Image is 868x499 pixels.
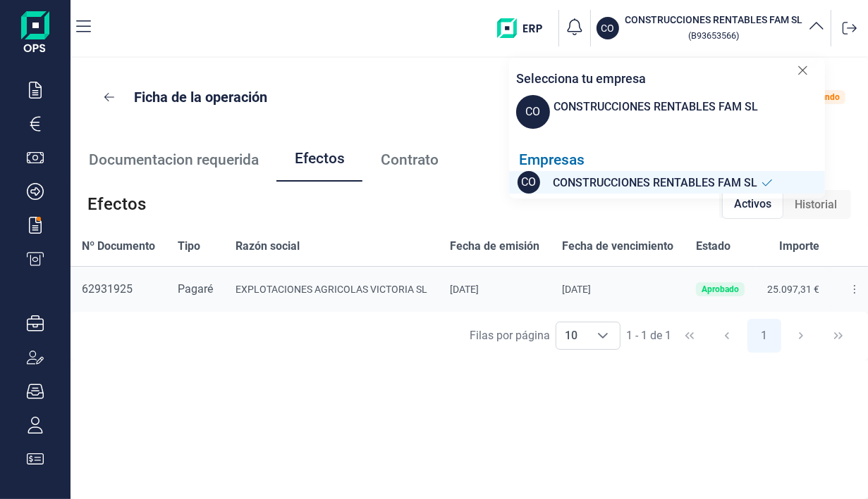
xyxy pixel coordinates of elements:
[779,238,819,255] span: Importe
[516,95,550,129] span: CO
[562,238,673,255] span: Fecha de vencimiento
[626,330,671,341] span: 1 - 1 de 1
[89,153,259,168] span: Documentacion requerida
[784,319,818,353] button: Next Page
[134,87,267,107] p: Ficha de la operación
[767,284,819,295] div: 25.097,31 €
[783,191,848,219] div: Historial
[21,11,49,56] img: Logo de aplicación
[87,193,146,215] span: Efectos
[178,238,200,255] span: Tipo
[586,322,620,349] div: Choose
[553,175,757,192] span: CONSTRUCCIONES RENTABLES FAM SL
[702,285,739,293] div: Aprobado
[236,238,300,255] span: Razón social
[597,13,825,44] button: COCONSTRUCCIONES RENTABLES FAM SL (B93653566)
[450,284,539,295] div: [DATE]
[295,151,345,166] span: Efectos
[556,322,586,349] span: 10
[734,196,771,213] span: Activos
[601,21,615,35] p: CO
[178,282,213,296] span: Pagaré
[519,151,825,169] div: Empresas
[710,319,744,353] button: Previous Page
[82,282,133,296] span: 62931925
[381,153,439,168] span: Contrato
[688,30,739,41] small: Copiar cif
[276,137,362,183] a: Efectos
[554,99,758,115] div: CONSTRUCCIONES RENTABLES FAM SL
[673,319,707,353] button: First Page
[470,327,550,344] div: Filas por página
[497,18,553,38] img: erp
[747,319,781,353] button: Page 1
[518,171,540,194] span: CO
[362,137,456,183] a: Contrato
[562,284,673,295] div: [DATE]
[722,189,783,219] div: Activos
[71,137,276,183] a: Documentacion requerida
[795,196,837,213] span: Historial
[821,319,855,353] button: Last Page
[236,284,427,295] div: EXPLOTACIONES AGRICOLAS VICTORIA SL
[516,69,646,88] p: Selecciona tu empresa
[82,238,155,255] span: Nº Documento
[696,238,731,255] span: Estado
[625,13,802,27] h3: CONSTRUCCIONES RENTABLES FAM SL
[450,238,539,255] span: Fecha de emisión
